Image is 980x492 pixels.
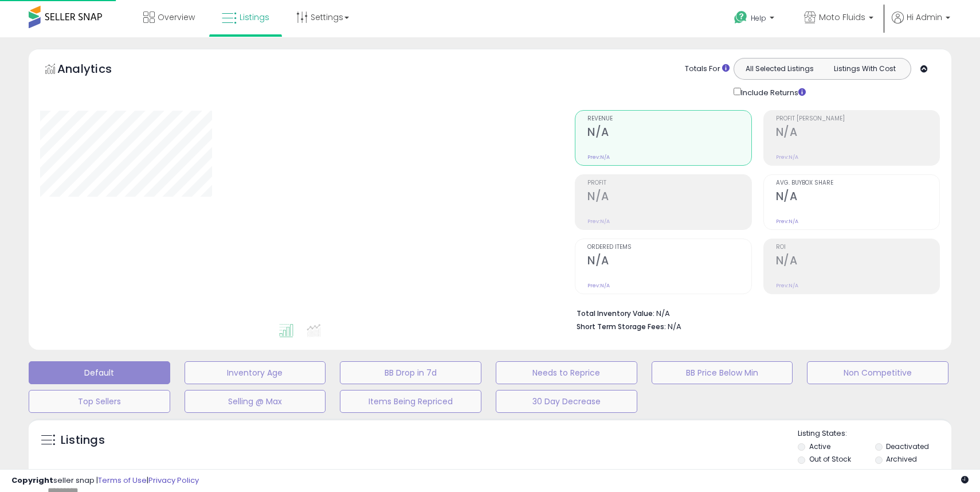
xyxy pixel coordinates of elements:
[496,361,637,384] button: Needs to Reprice
[652,361,793,384] button: BB Price Below Min
[776,180,939,186] span: Avg. Buybox Share
[240,11,269,23] span: Listings
[737,61,822,76] button: All Selected Listings
[587,180,751,186] span: Profit
[587,126,751,141] h2: N/A
[11,475,199,486] div: seller snap | |
[751,13,766,23] span: Help
[587,244,751,251] span: Ordered Items
[807,361,948,384] button: Non Competitive
[668,321,681,332] span: N/A
[340,361,481,384] button: BB Drop in 7d
[587,190,751,205] h2: N/A
[185,390,326,413] button: Selling @ Max
[57,61,134,80] h5: Analytics
[734,10,748,25] i: Get Help
[725,85,820,99] div: Include Returns
[907,11,942,23] span: Hi Admin
[185,361,326,384] button: Inventory Age
[496,390,637,413] button: 30 Day Decrease
[587,154,610,161] small: Prev: N/A
[577,322,666,331] b: Short Term Storage Fees:
[587,254,751,270] h2: N/A
[11,475,53,486] strong: Copyright
[822,61,907,76] button: Listings With Cost
[340,390,481,413] button: Items Being Repriced
[725,2,786,37] a: Help
[776,244,939,251] span: ROI
[776,218,798,225] small: Prev: N/A
[587,116,751,122] span: Revenue
[158,11,195,23] span: Overview
[685,64,730,75] div: Totals For
[776,254,939,270] h2: N/A
[29,390,170,413] button: Top Sellers
[776,282,798,289] small: Prev: N/A
[577,309,654,318] b: Total Inventory Value:
[577,306,931,319] li: N/A
[892,11,950,37] a: Hi Admin
[776,116,939,122] span: Profit [PERSON_NAME]
[587,218,610,225] small: Prev: N/A
[587,282,610,289] small: Prev: N/A
[819,11,865,23] span: Moto Fluids
[776,126,939,141] h2: N/A
[29,361,170,384] button: Default
[776,154,798,161] small: Prev: N/A
[776,190,939,205] h2: N/A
